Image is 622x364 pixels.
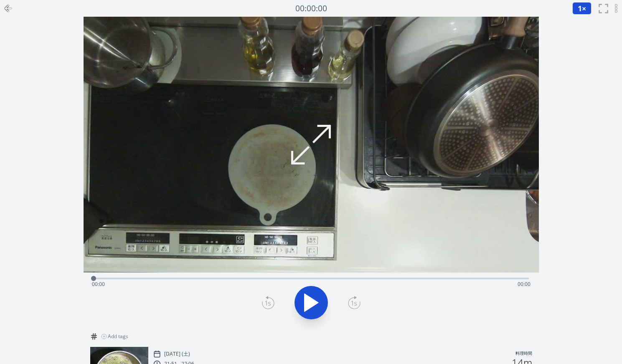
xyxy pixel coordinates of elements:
p: [DATE] (土) [164,351,190,357]
button: Add tags [98,330,132,343]
span: 1 [578,3,582,13]
span: 00:00 [518,281,531,288]
button: 1× [572,2,592,15]
span: Add tags [108,333,128,340]
a: 00:00:00 [295,3,327,15]
p: 料理時間 [515,350,532,358]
